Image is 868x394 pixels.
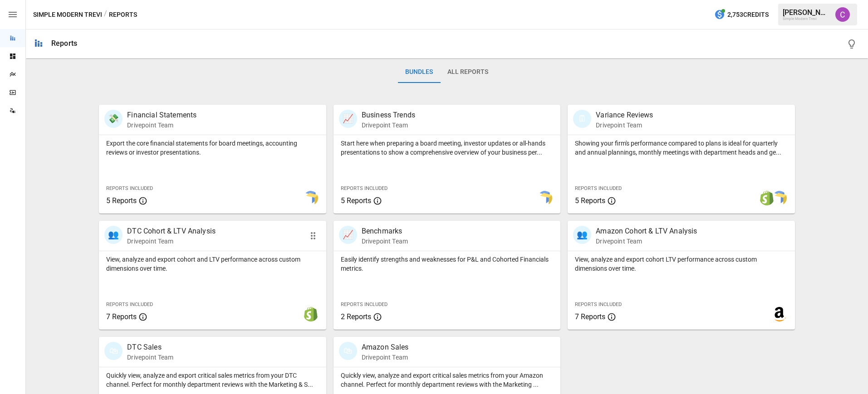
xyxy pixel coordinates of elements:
div: 📈 [339,226,357,244]
p: Drivepoint Team [362,353,409,362]
img: amazon [772,307,787,321]
div: / [104,9,107,20]
p: Showing your firm's performance compared to plans is ideal for quarterly and annual plannings, mo... [575,139,787,157]
img: smart model [538,191,552,205]
div: 🛍 [104,342,123,360]
div: 🗓 [573,110,591,128]
img: smart model [304,191,318,205]
span: Reports Included [341,185,387,191]
p: Easily identify strengths and weaknesses for P&L and Cohorted Financials metrics. [341,255,553,273]
p: Amazon Cohort & LTV Analysis [596,226,697,237]
span: 5 Reports [106,196,137,205]
p: Drivepoint Team [596,237,697,246]
p: Variance Reviews [596,110,653,121]
img: Corbin Wallace [835,7,850,22]
p: DTC Sales [127,342,173,353]
button: Simple Modern Trevi [33,9,102,20]
p: Quickly view, analyze and export critical sales metrics from your Amazon channel. Perfect for mon... [341,371,553,389]
p: Drivepoint Team [362,237,408,246]
span: Reports Included [341,302,387,307]
p: Export the core financial statements for board meetings, accounting reviews or investor presentat... [106,139,319,157]
span: 2,753 Credits [727,9,769,20]
p: Start here when preparing a board meeting, investor updates or all-hands presentations to show a ... [341,139,553,157]
span: Reports Included [106,185,153,191]
span: Reports Included [575,302,622,307]
span: 2 Reports [341,312,371,321]
p: View, analyze and export cohort and LTV performance across custom dimensions over time. [106,255,319,273]
div: Reports [51,39,77,48]
div: 🛍 [339,342,357,360]
p: Drivepoint Team [127,121,196,130]
span: 5 Reports [575,196,605,205]
span: 5 Reports [341,196,371,205]
div: 💸 [104,110,123,128]
img: shopify [760,191,774,205]
div: 👥 [573,226,591,244]
button: Bundles [398,61,440,83]
p: Drivepoint Team [127,353,173,362]
img: shopify [304,307,318,321]
p: Quickly view, analyze and export critical sales metrics from your DTC channel. Perfect for monthl... [106,371,319,389]
p: Amazon Sales [362,342,409,353]
span: 7 Reports [575,312,605,321]
img: smart model [772,191,787,205]
span: Reports Included [575,185,622,191]
p: DTC Cohort & LTV Analysis [127,226,216,237]
button: All Reports [440,61,495,83]
p: View, analyze and export cohort LTV performance across custom dimensions over time. [575,255,787,273]
button: 2,753Credits [711,6,772,23]
p: Drivepoint Team [127,237,216,246]
button: Corbin Wallace [830,2,855,27]
span: 7 Reports [106,312,137,321]
p: Business Trends [362,110,415,121]
div: Simple Modern Trevi [783,17,830,21]
div: 👥 [104,226,123,244]
p: Drivepoint Team [362,121,415,130]
span: Reports Included [106,302,153,307]
p: Financial Statements [127,110,196,121]
div: 📈 [339,110,357,128]
p: Drivepoint Team [596,121,653,130]
div: [PERSON_NAME] [783,8,830,17]
p: Benchmarks [362,226,408,237]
